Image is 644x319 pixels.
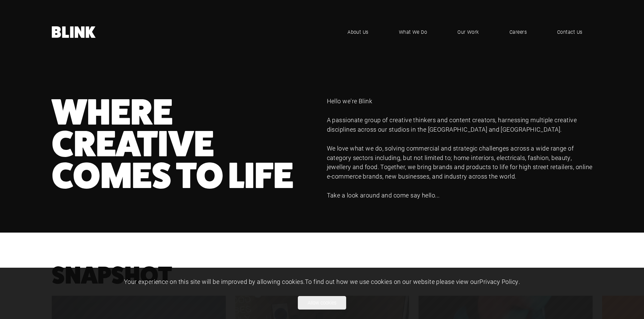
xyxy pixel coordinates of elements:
[509,28,527,36] span: Careers
[499,22,537,42] a: Careers
[348,28,368,36] span: About Us
[547,22,593,42] a: Contact Us
[457,28,479,36] span: Our Work
[557,28,582,36] span: Contact Us
[327,97,593,106] p: Hello we're Blink
[298,296,346,310] button: Allow cookies
[447,22,489,42] a: Our Work
[399,28,427,36] span: What We Do
[327,191,593,200] p: Take a look around and come say hello...
[479,277,518,286] a: Privacy Policy
[124,277,520,286] span: Your experience on this site will be improved by allowing cookies. To find out how we use cookies...
[52,26,96,38] img: Hello, We are Blink
[52,97,317,192] h1: Where Creative Comes to Life
[389,22,437,42] a: What We Do
[337,22,379,42] a: About Us
[52,265,593,286] h1: Snapshot
[327,115,593,134] p: A passionate group of creative thinkers and content creators, harnessing multiple creative discip...
[52,26,96,38] a: Home
[327,144,593,182] p: We love what we do, solving commercial and strategic challenges across a wide range of category s...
